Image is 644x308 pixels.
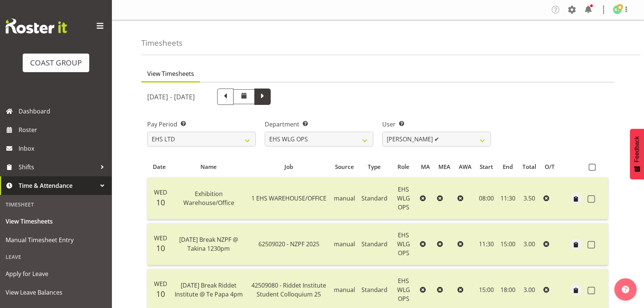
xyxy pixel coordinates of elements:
span: 1 EHS WAREHOUSE/OFFICE [251,194,326,202]
span: Source [335,163,354,171]
span: Apply for Leave [6,268,106,279]
a: Manual Timesheet Entry [2,231,110,249]
span: [DATE] Break Riddet Institute @ Te Papa 4pm [175,281,243,298]
div: Leave [2,249,110,264]
span: Total [522,163,536,171]
label: Department [265,120,373,129]
span: View Timesheets [147,69,194,78]
span: MEA [438,163,450,171]
span: Dashboard [19,106,108,117]
span: 62509020 - NZPF 2025 [258,240,319,248]
span: Manual Timesheet Entry [6,234,106,246]
button: Feedback - Show survey [630,129,644,179]
label: Pay Period [147,120,256,129]
span: Shifts [19,161,97,173]
img: help-xxl-2.png [622,286,629,293]
span: 10 [156,243,165,253]
a: Apply for Leave [2,264,110,283]
span: EHS WLG OPS [397,277,410,303]
span: Feedback [634,136,640,162]
span: 10 [156,289,165,299]
span: EHS WLG OPS [397,185,410,211]
span: 42509080 - Riddet Institute Student Colloquium 25 [251,281,326,298]
td: 3.50 [518,177,541,219]
span: Time & Attendance [19,180,97,191]
span: Wed [154,188,167,196]
span: Inbox [19,143,108,154]
div: Timesheet [2,197,110,212]
span: Type [368,163,381,171]
span: Exhibition Warehouse/Office [183,190,234,207]
span: View Timesheets [6,216,106,227]
div: COAST GROUP [30,57,82,68]
span: View Leave Balances [6,287,106,298]
span: Start [480,163,493,171]
span: 10 [156,197,165,208]
span: Name [200,163,217,171]
span: manual [334,240,355,248]
label: User [382,120,491,129]
span: Wed [154,234,167,242]
h4: Timesheets [141,39,183,47]
a: View Leave Balances [2,283,110,302]
span: manual [334,286,355,294]
span: Date [153,163,166,171]
td: Standard [358,223,390,265]
span: Job [284,163,293,171]
h5: [DATE] - [DATE] [147,93,195,101]
span: End [503,163,513,171]
span: Wed [154,280,167,288]
img: kade-tiatia1141.jpg [613,5,622,14]
td: Standard [358,177,390,219]
span: MA [421,163,430,171]
span: manual [334,194,355,202]
td: 11:30 [498,177,518,219]
td: 08:00 [476,177,498,219]
td: 3.00 [518,223,541,265]
span: [DATE] Break NZPF @ Takina 1230pm [179,235,238,253]
td: 11:30 [476,223,498,265]
span: AWA [458,163,471,171]
span: O/T [545,163,555,171]
a: View Timesheets [2,212,110,231]
span: EHS WLG OPS [397,231,410,257]
td: 15:00 [498,223,518,265]
span: Roster [19,124,108,135]
img: Rosterit website logo [6,19,67,33]
span: Role [397,163,409,171]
